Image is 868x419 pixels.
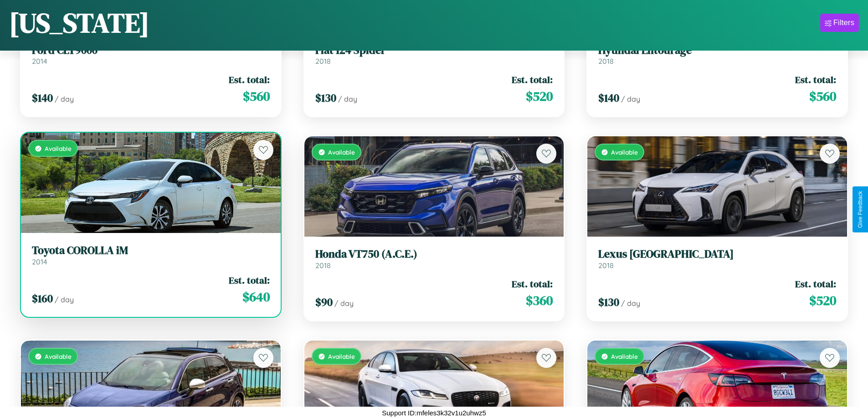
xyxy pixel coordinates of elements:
[621,94,640,103] span: / day
[45,352,72,360] span: Available
[795,73,836,86] span: Est. total:
[315,261,331,270] span: 2018
[598,57,614,66] span: 2018
[809,291,836,310] span: $ 520
[598,248,836,261] h3: Lexus [GEOGRAPHIC_DATA]
[315,90,336,105] span: $ 130
[32,44,270,66] a: Ford CLT90002014
[32,244,270,257] h3: Toyota COROLLA iM
[512,73,553,86] span: Est. total:
[315,295,333,310] span: $ 90
[229,73,270,86] span: Est. total:
[382,407,486,419] p: Support ID: mfeles3k32v1u2uhwz5
[32,90,53,105] span: $ 140
[32,57,47,66] span: 2014
[809,87,836,105] span: $ 560
[526,291,553,310] span: $ 360
[9,4,149,41] h1: [US_STATE]
[328,148,355,156] span: Available
[611,352,638,360] span: Available
[32,244,270,266] a: Toyota COROLLA iM2014
[315,248,553,261] h3: Honda VT750 (A.C.E.)
[338,94,357,103] span: / day
[598,248,836,270] a: Lexus [GEOGRAPHIC_DATA]2018
[598,44,836,66] a: Hyundai Entourage2018
[32,257,47,266] span: 2014
[598,261,614,270] span: 2018
[598,295,619,310] span: $ 130
[334,299,354,308] span: / day
[32,291,53,306] span: $ 160
[833,18,854,27] div: Filters
[315,248,553,270] a: Honda VT750 (A.C.E.)2018
[621,299,640,308] span: / day
[229,274,270,287] span: Est. total:
[315,44,553,66] a: Fiat 124 Spider2018
[243,87,270,105] span: $ 560
[611,148,638,156] span: Available
[55,94,74,103] span: / day
[328,352,355,360] span: Available
[242,288,270,306] span: $ 640
[315,57,331,66] span: 2018
[45,145,72,152] span: Available
[512,277,553,290] span: Est. total:
[598,90,619,105] span: $ 140
[857,191,863,228] div: Give Feedback
[55,295,74,304] span: / day
[795,277,836,290] span: Est. total:
[820,14,859,32] button: Filters
[526,87,553,105] span: $ 520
